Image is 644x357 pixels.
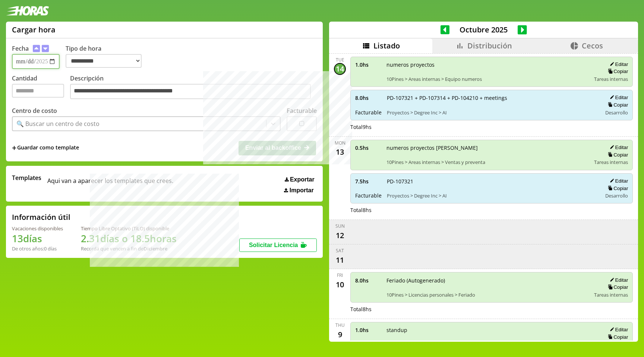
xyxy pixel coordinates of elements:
[355,192,382,199] span: Facturable
[582,41,603,51] span: Cecos
[12,144,79,152] span: +Guardar como template
[336,247,344,254] div: Sat
[350,206,633,214] div: Total 8 hs
[66,54,142,68] select: Tipo de hora
[606,185,628,192] button: Copiar
[355,178,382,185] span: 7.5 hs
[607,61,628,67] button: Editar
[355,144,381,151] span: 0.5 hs
[12,174,41,182] span: Templates
[605,109,628,116] span: Desarrollo
[70,84,311,99] textarea: Descripción
[386,144,589,151] span: numeros proyectos [PERSON_NAME]
[334,146,346,158] div: 13
[282,176,317,183] button: Exportar
[386,277,589,284] span: Feriado (Autogenerado)
[16,120,100,128] div: 🔍 Buscar un centro de costo
[329,53,638,341] div: scrollable content
[386,61,589,68] span: numeros proyectos
[594,76,628,82] span: Tareas internas
[606,68,628,75] button: Copiar
[594,291,628,298] span: Tareas internas
[334,229,346,241] div: 12
[355,61,381,68] span: 1.0 hs
[607,277,628,283] button: Editar
[143,245,167,252] b: Diciembre
[12,212,70,222] h2: Información útil
[467,41,512,51] span: Distribución
[334,328,346,340] div: 9
[12,225,63,232] div: Vacaciones disponibles
[373,41,400,51] span: Listado
[594,159,628,165] span: Tareas internas
[12,44,29,53] label: Fecha
[12,25,56,35] h1: Cargar hora
[335,223,345,229] div: Sun
[606,152,628,158] button: Copiar
[355,94,382,101] span: 8.0 hs
[337,272,343,278] div: Fri
[290,176,315,183] span: Exportar
[350,123,633,130] div: Total 9 hs
[350,306,633,313] div: Total 8 hs
[386,159,589,165] span: 10Pines > Areas internas > Ventas y preventa
[12,74,70,101] label: Cantidad
[12,245,63,252] div: De otros años: 0 días
[387,178,597,185] span: PD-107321
[387,94,597,101] span: PD-107321 + PD-107314 + PD-104210 + meetings
[81,225,177,232] div: Tiempo Libre Optativo (TiLO) disponible
[81,245,177,252] div: Recordá que vencen a fin de
[607,94,628,101] button: Editar
[605,192,628,199] span: Desarrollo
[387,192,597,199] span: Proyectos > Degree Inc > AI
[355,326,381,334] span: 1.0 hs
[334,278,346,290] div: 10
[355,277,381,284] span: 8.0 hs
[47,174,173,194] span: Aqui van a aparecer los templates que crees.
[334,63,346,75] div: 14
[12,107,57,115] label: Centro de costo
[335,140,345,146] div: Mon
[81,232,177,245] h1: 2.31 días o 18.5 horas
[6,6,49,16] img: logotipo
[449,25,518,35] span: Octubre 2025
[249,242,298,248] span: Solicitar Licencia
[12,144,16,152] span: +
[387,109,597,116] span: Proyectos > Degree Inc > AI
[12,84,64,98] input: Cantidad
[335,322,345,328] div: Thu
[606,334,628,340] button: Copiar
[607,144,628,151] button: Editar
[290,187,314,194] span: Importar
[355,109,382,116] span: Facturable
[607,178,628,184] button: Editar
[66,44,148,69] label: Tipo de hora
[334,254,346,266] div: 11
[607,326,628,333] button: Editar
[336,57,344,63] div: Tue
[287,107,317,115] label: Facturable
[386,76,589,82] span: 10Pines > Areas internas > Equipo numeros
[606,284,628,290] button: Copiar
[239,238,317,252] button: Solicitar Licencia
[70,74,317,101] label: Descripción
[386,326,597,334] span: standup
[606,102,628,108] button: Copiar
[386,291,589,298] span: 10Pines > Licencias personales > Feriado
[12,232,63,245] h1: 13 días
